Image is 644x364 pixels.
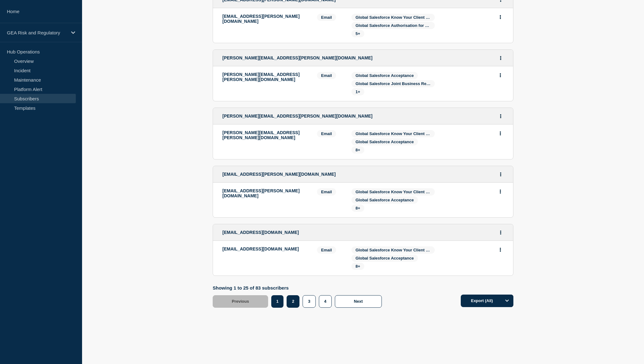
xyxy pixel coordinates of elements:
p: [EMAIL_ADDRESS][DOMAIN_NAME] [222,246,308,251]
span: Global Salesforce Know Your Client (Global) [356,131,441,136]
span: Previous [232,299,249,304]
span: [PERSON_NAME][EMAIL_ADDRESS][PERSON_NAME][DOMAIN_NAME] [222,114,372,119]
span: [PERSON_NAME][EMAIL_ADDRESS][PERSON_NAME][DOMAIN_NAME] [222,55,372,60]
span: Email [317,246,336,254]
span: Global Salesforce Acceptance [356,139,414,144]
button: 1 [271,295,283,308]
button: Actions [496,245,504,255]
p: Showing 1 to 25 of 83 subscribers [213,285,385,291]
button: 3 [303,295,315,308]
button: Actions [497,111,505,121]
span: Email [317,14,336,21]
button: Actions [496,187,504,196]
button: Options [501,295,513,307]
span: Global Salesforce Acceptance [356,73,414,78]
button: Actions [497,169,505,179]
button: 4 [319,295,332,308]
p: [PERSON_NAME][EMAIL_ADDRESS][PERSON_NAME][DOMAIN_NAME] [222,72,308,82]
button: 2 [287,295,299,308]
span: Global Salesforce Joint Business Relationships [356,81,448,86]
p: [PERSON_NAME][EMAIL_ADDRESS][PERSON_NAME][DOMAIN_NAME] [222,130,308,140]
button: Next [335,295,382,308]
span: Email [317,188,336,195]
span: Global Salesforce Know Your Client (Global) [356,248,441,252]
span: Global Salesforce Authorisation for Service 2.0 (AFS) [356,23,458,28]
span: 8+ [356,264,360,269]
span: [EMAIL_ADDRESS][PERSON_NAME][DOMAIN_NAME] [222,172,336,177]
span: Email [317,130,336,137]
span: Global Salesforce Acceptance [356,198,414,202]
span: 8+ [356,206,360,210]
button: Actions [496,129,504,138]
span: Global Salesforce Know Your Client (Global) [356,15,441,20]
button: Previous [213,295,268,308]
span: Global Salesforce Know Your Client (Global) [356,190,441,194]
span: 1+ [356,89,360,94]
span: 5+ [356,31,360,36]
button: Export (All) [461,295,513,307]
span: Global Salesforce Acceptance [356,256,414,260]
span: Next [354,299,363,304]
span: [EMAIL_ADDRESS][DOMAIN_NAME] [222,230,299,235]
span: 8+ [356,148,360,152]
button: Actions [497,53,505,63]
p: [EMAIL_ADDRESS][PERSON_NAME][DOMAIN_NAME] [222,14,308,24]
button: Actions [496,12,504,22]
p: [EMAIL_ADDRESS][PERSON_NAME][DOMAIN_NAME] [222,188,308,198]
button: Actions [497,228,505,237]
p: GEA Risk and Regulatory [7,30,67,35]
button: Actions [496,70,504,80]
span: Email [317,72,336,79]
